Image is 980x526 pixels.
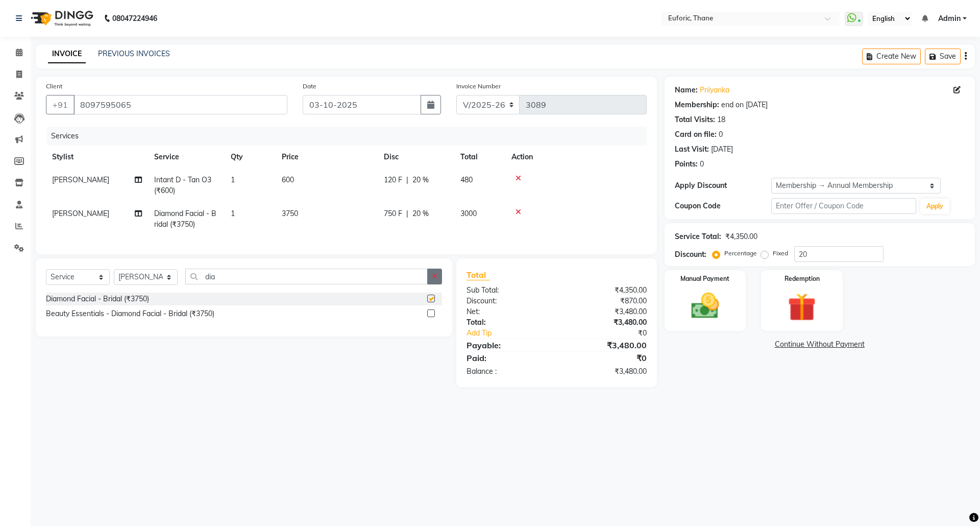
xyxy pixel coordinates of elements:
span: Diamond Facial - Bridal (₹3750) [154,209,216,229]
th: Price [276,146,378,169]
a: PREVIOUS INVOICES [98,49,170,58]
img: _gift.svg [779,290,825,325]
img: _cash.svg [682,290,728,322]
div: ₹3,480.00 [556,317,654,328]
div: ₹4,350.00 [725,231,757,242]
span: 750 F [384,208,402,219]
b: 08047224946 [112,4,157,33]
div: Name: [675,85,698,95]
span: Admin [938,13,961,24]
a: INVOICE [48,45,86,63]
div: Service Total: [675,231,721,242]
span: 1 [231,175,235,184]
input: Enter Offer / Coupon Code [771,198,916,214]
div: Points: [675,159,698,170]
span: [PERSON_NAME] [52,175,109,184]
span: 3750 [282,209,298,218]
div: ₹0 [556,352,654,364]
a: Add Tip [459,328,573,339]
span: Total [467,270,490,280]
div: Total Visits: [675,114,715,125]
button: Apply [920,199,949,214]
th: Total [454,146,505,169]
span: [PERSON_NAME] [52,209,109,218]
span: 120 F [384,175,402,185]
span: 20 % [412,175,429,185]
button: Save [925,49,961,64]
div: Last Visit: [675,144,709,155]
div: Discount: [675,249,706,260]
input: Search by Name/Mobile/Email/Code [73,95,287,114]
div: 0 [719,129,723,140]
div: Discount: [459,296,556,306]
div: Balance : [459,366,556,377]
span: 3000 [460,209,477,218]
span: 20 % [412,208,429,219]
span: | [406,208,408,219]
span: 480 [460,175,473,184]
div: Payable: [459,339,556,351]
div: Beauty Essentials - Diamond Facial - Bridal (₹3750) [46,308,214,319]
div: Paid: [459,352,556,364]
label: Redemption [785,274,820,283]
div: Card on file: [675,129,717,140]
div: ₹870.00 [556,296,654,306]
div: Sub Total: [459,285,556,296]
span: 600 [282,175,294,184]
img: logo [26,4,96,33]
label: Date [303,82,316,91]
label: Percentage [724,249,757,258]
div: ₹4,350.00 [556,285,654,296]
div: Services [47,127,654,146]
a: Priiyanka [700,85,729,95]
th: Action [505,146,647,169]
th: Stylist [46,146,148,169]
label: Fixed [773,249,788,258]
label: Invoice Number [456,82,501,91]
div: Coupon Code [675,201,771,211]
div: Net: [459,306,556,317]
label: Manual Payment [680,274,729,283]
div: 0 [700,159,704,170]
label: Client [46,82,62,91]
div: Diamond Facial - Bridal (₹3750) [46,294,149,304]
th: Disc [378,146,454,169]
div: Total: [459,317,556,328]
div: [DATE] [711,144,733,155]
span: Intant D - Tan O3 (₹600) [154,175,211,195]
div: Membership: [675,100,719,110]
a: Continue Without Payment [667,339,973,350]
span: 1 [231,209,235,218]
div: end on [DATE] [721,100,768,110]
div: ₹3,480.00 [556,339,654,351]
div: ₹3,480.00 [556,366,654,377]
input: Search or Scan [185,269,428,284]
th: Qty [225,146,276,169]
button: Create New [862,49,921,64]
div: Apply Discount [675,180,771,191]
div: ₹0 [573,328,654,339]
button: +91 [46,95,75,114]
div: ₹3,480.00 [556,306,654,317]
th: Service [148,146,225,169]
span: | [406,175,408,185]
div: 18 [717,114,725,125]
